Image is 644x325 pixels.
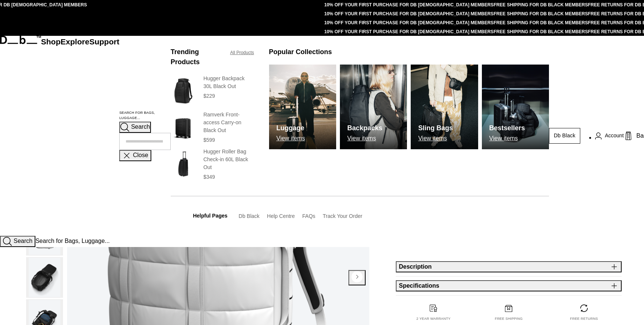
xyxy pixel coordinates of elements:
a: All Products [230,49,254,56]
span: $229 [203,93,215,99]
button: Search [119,122,151,133]
p: View items [277,135,305,142]
span: $599 [203,137,215,143]
a: FREE SHIPPING FOR DB BLACK MEMBERS [493,29,588,34]
h3: Ramverk Front-access Carry-on Black Out [203,111,254,134]
button: Close [119,150,151,161]
a: Db Black [549,128,580,144]
a: Help Centre [267,213,295,219]
span: Account [605,132,624,140]
h3: Popular Collections [269,47,332,57]
nav: Main Navigation [41,36,119,236]
img: Roamer Duffel 60L White Out [29,258,60,297]
a: Ramverk Front-access Carry-on Black Out Ramverk Front-access Carry-on Black Out $599 [171,111,254,144]
p: View items [347,135,382,142]
button: Specifications [396,280,622,291]
a: FREE SHIPPING FOR DB BLACK MEMBERS [493,2,588,7]
button: Next slide [348,270,366,285]
a: Hugger Roller Bag Check-in 60L Black Out Hugger Roller Bag Check-in 60L Black Out $349 [171,148,254,181]
a: 10% OFF YOUR FIRST PURCHASE FOR DB [DEMOGRAPHIC_DATA] MEMBERS [324,11,493,16]
h3: Hugger Backpack 30L Black Out [203,75,254,90]
a: FREE SHIPPING FOR DB BLACK MEMBERS [493,11,588,16]
h3: Bestsellers [489,123,525,133]
span: Search [13,238,32,244]
p: 2 year warranty [416,316,451,322]
a: 10% OFF YOUR FIRST PURCHASE FOR DB [DEMOGRAPHIC_DATA] MEMBERS [324,2,493,7]
a: Db Bestsellers View items [482,65,549,149]
a: Db Black [239,213,259,219]
a: Shop [41,37,61,46]
a: Db Sling Bags View items [411,65,478,149]
img: Db [482,65,549,149]
a: Track Your Order [323,213,362,219]
h3: Hugger Roller Bag Check-in 60L Black Out [203,148,254,171]
a: 10% OFF YOUR FIRST PURCHASE FOR DB [DEMOGRAPHIC_DATA] MEMBERS [324,20,493,25]
button: Roamer Duffel 60L White Out [26,257,63,298]
a: Hugger Backpack 30L Black Out Hugger Backpack 30L Black Out $229 [171,75,254,107]
span: Search [131,124,150,130]
img: Ramverk Front-access Carry-on Black Out [171,111,196,143]
img: Hugger Roller Bag Check-in 60L Black Out [171,148,196,180]
a: FAQs [302,213,315,219]
p: View items [418,135,453,142]
a: Explore [61,37,89,46]
a: FREE SHIPPING FOR DB BLACK MEMBERS [493,20,588,25]
h3: Backpacks [347,123,382,133]
a: Support [89,37,120,46]
label: Search for Bags, Luggage... [119,110,171,121]
a: Db Luggage View items [269,65,336,149]
span: $349 [203,174,215,180]
a: Db Backpacks View items [340,65,407,149]
p: Free returns [570,316,598,322]
img: Db [411,65,478,149]
a: 10% OFF YOUR FIRST PURCHASE FOR DB [DEMOGRAPHIC_DATA] MEMBERS [324,29,493,34]
p: View items [489,135,525,142]
span: Close [133,152,148,158]
h3: Sling Bags [418,123,453,133]
h3: Luggage [277,123,305,133]
img: Db [340,65,407,149]
p: Free shipping [495,316,523,322]
img: Db [269,65,336,149]
h3: Trending Products [171,47,223,67]
a: Account [595,131,624,140]
img: Hugger Backpack 30L Black Out [171,75,196,107]
h3: Helpful Pages [193,212,228,220]
button: Description [396,261,622,272]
